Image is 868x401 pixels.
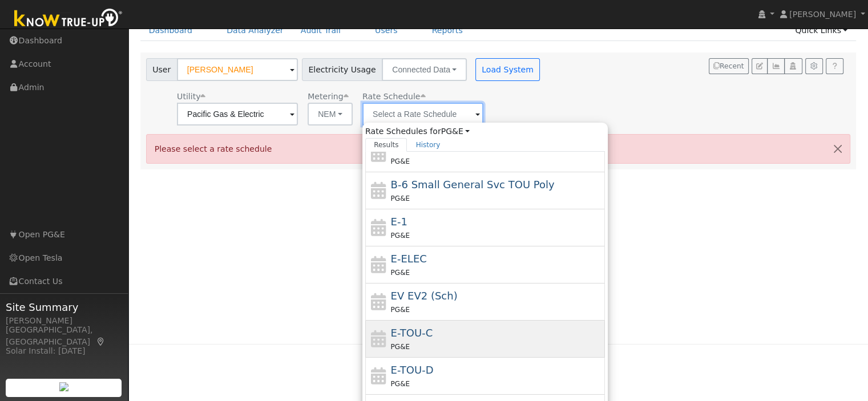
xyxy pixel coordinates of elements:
img: retrieve [59,382,68,391]
span: E-1 [391,216,407,228]
button: Login As [784,58,802,74]
span: E-TOU-D [391,364,434,376]
span: PG&E [391,232,410,240]
a: PG&E [441,127,470,136]
span: E-ELEC [391,253,427,265]
button: Edit User [752,58,768,74]
button: Close [826,135,850,163]
span: Electricity Usage [302,58,382,81]
a: Reports [423,20,471,41]
span: Electric Vehicle EV2 (Sch) [391,290,458,302]
div: Metering [308,91,353,103]
span: B-6 Small General Service TOU Poly Phase [391,179,555,191]
a: Data Analyzer [218,20,292,41]
span: [PERSON_NAME] [789,10,856,19]
span: E-TOU-C [391,327,433,339]
span: PG&E [391,343,410,351]
span: PG&E [391,306,410,314]
span: PG&E [391,269,410,277]
span: PG&E [391,195,410,202]
button: Settings [805,58,823,74]
div: [GEOGRAPHIC_DATA], [GEOGRAPHIC_DATA] [6,324,122,348]
span: Rate Schedules for [365,125,470,137]
a: Map [96,337,106,346]
button: Recent [709,58,749,74]
a: Users [366,20,406,41]
span: PG&E [391,380,410,388]
span: B-10 Medium General Demand Service (Primary Voltage) [391,141,571,153]
button: Load System [475,58,540,81]
a: Help Link [826,58,843,74]
span: Site Summary [6,299,122,315]
span: Alias: HEV2A [362,92,425,101]
a: Quick Links [786,20,856,41]
button: Connected Data [382,58,467,81]
div: Solar Install: [DATE] [6,345,122,357]
a: History [407,138,449,152]
div: Utility [177,91,298,103]
input: Select a Rate Schedule [362,103,483,125]
input: Select a User [177,58,298,81]
a: Audit Trail [292,20,349,41]
button: NEM [308,103,353,125]
div: [PERSON_NAME] [6,315,122,327]
a: Dashboard [140,20,201,41]
button: Multi-Series Graph [767,58,785,74]
a: Results [365,138,407,152]
img: Know True-Up [9,6,128,32]
span: Please select a rate schedule [155,144,272,153]
input: Select a Utility [177,103,298,125]
span: User [146,58,177,81]
span: PG&E [391,157,410,165]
